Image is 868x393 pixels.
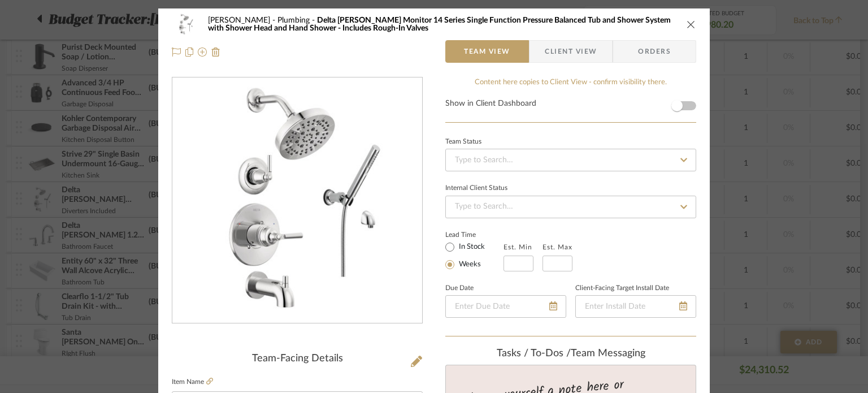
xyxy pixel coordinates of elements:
div: Team Status [445,139,481,145]
label: Est. Max [542,243,572,251]
div: team Messaging [445,348,696,360]
span: Team View [464,40,510,63]
input: Type to Search… [445,149,696,171]
span: Client View [545,40,597,63]
label: Due Date [445,286,474,291]
div: Content here copies to Client View - confirm visibility there. [445,77,696,88]
span: Orders [626,40,683,63]
div: Internal Client Status [445,185,507,191]
label: In Stock [457,242,485,252]
div: 0 [172,78,422,323]
label: Weeks [457,260,481,270]
button: close [686,19,696,29]
mat-radio-group: Select item type [445,240,504,271]
label: Client-Facing Target Install Date [575,286,669,291]
input: Enter Due Date [445,295,566,318]
span: Delta [PERSON_NAME] Monitor 14 Series Single Function Pressure Balanced Tub and Shower System wit... [208,16,671,32]
span: Tasks / To-Dos / [497,348,571,359]
input: Type to Search… [445,196,696,218]
input: Enter Install Date [575,295,696,318]
div: Team-Facing Details [172,353,423,365]
label: Lead Time [445,230,504,240]
label: Item Name [172,377,213,387]
label: Est. Min [504,243,532,251]
img: 91dfc7e5-e725-4634-9763-033151db84df_48x40.jpg [172,13,199,36]
span: Plumbing [277,16,317,24]
img: Remove from project [211,47,220,57]
img: 91dfc7e5-e725-4634-9763-033151db84df_436x436.jpg [199,78,395,323]
span: [PERSON_NAME] [208,16,277,24]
